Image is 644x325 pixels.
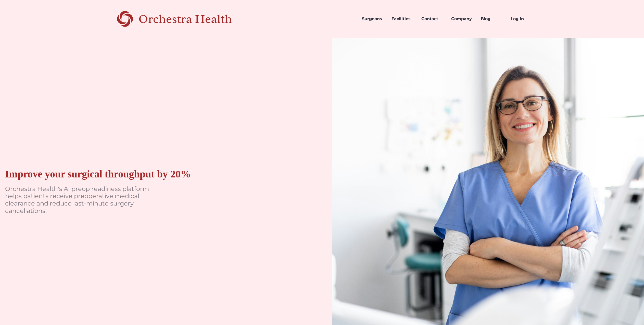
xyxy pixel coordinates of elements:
[108,10,250,28] a: home
[447,10,477,28] a: Company
[138,14,250,24] div: Orchestra Health
[5,185,158,215] p: Orchestra Health's AI preop readiness platform helps patients receive preoperative medical cleara...
[507,10,536,28] a: Log In
[477,10,507,28] a: Blog
[358,10,388,28] a: Surgeons
[5,168,191,180] div: Improve your surgical throughput by 20%
[417,10,447,28] a: Contact
[387,10,417,28] a: Facilities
